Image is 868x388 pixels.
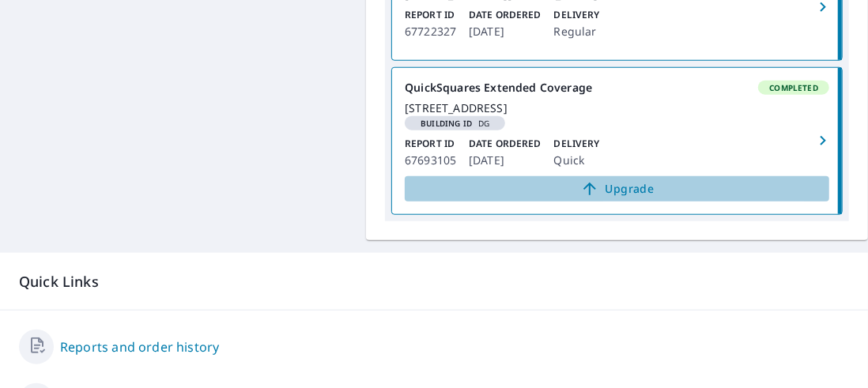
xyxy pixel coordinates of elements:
[19,272,849,292] p: Quick Links
[405,176,829,202] a: Upgrade
[469,8,541,22] p: Date Ordered
[469,22,541,41] p: [DATE]
[414,179,820,198] span: Upgrade
[392,68,842,214] a: QuickSquares Extended CoverageCompleted[STREET_ADDRESS]Building IDDGReport ID67693105Date Ordered...
[421,119,472,127] em: Building ID
[405,151,456,170] p: 67693105
[469,151,541,170] p: [DATE]
[554,22,600,41] p: Regular
[405,81,829,95] div: QuickSquares Extended Coverage
[405,22,456,41] p: 67722327
[760,82,828,93] span: Completed
[60,337,219,356] a: Reports and order history
[554,151,600,170] p: Quick
[554,8,600,22] p: Delivery
[405,8,456,22] p: Report ID
[405,137,456,151] p: Report ID
[411,119,499,127] span: DG
[554,137,600,151] p: Delivery
[469,137,541,151] p: Date Ordered
[405,101,829,115] div: [STREET_ADDRESS]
